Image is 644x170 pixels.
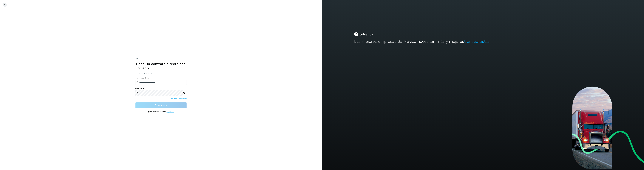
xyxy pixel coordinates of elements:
[135,57,136,59] span: 2
[167,111,174,113] a: Regístrate
[135,102,187,108] button: Inicia sesión
[169,98,187,100] a: Olvidaste tu contraseña
[354,39,612,44] h2: Las mejores empresas de México necesitan más y mejores
[135,72,187,75] h3: Accede a tu cuenta
[135,87,187,89] label: Contraseña
[135,62,187,70] h1: Tiene un contrato directo con Solvento
[464,39,490,44] span: transportistas
[135,57,187,60] div: /2
[148,111,166,113] p: ¿No tienes una cuenta?
[158,104,167,106] span: Inicia sesión
[135,77,187,79] label: Correo electrónico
